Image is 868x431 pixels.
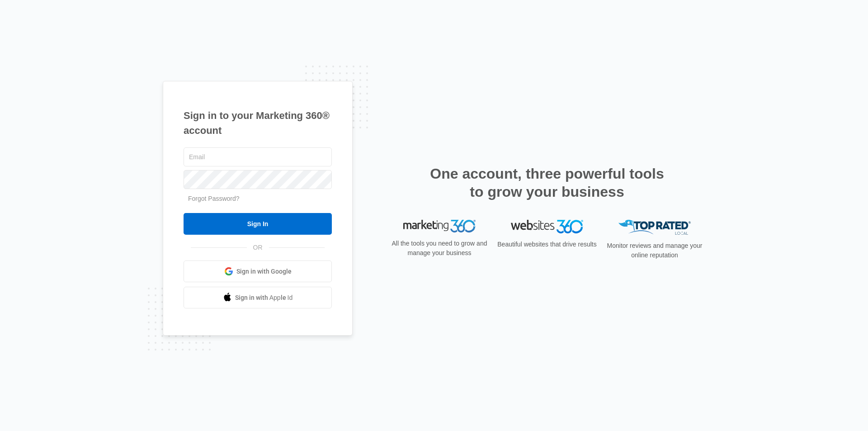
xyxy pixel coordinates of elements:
[604,241,705,260] p: Monitor reviews and manage your online reputation
[403,220,476,232] img: Marketing 360
[184,108,332,138] h1: Sign in to your Marketing 360® account
[496,240,598,249] p: Beautiful websites that drive results
[427,165,667,201] h2: One account, three powerful tools to grow your business
[247,243,269,252] span: OR
[618,220,691,235] img: Top Rated Local
[188,195,240,202] a: Forgot Password?
[184,213,332,235] input: Sign In
[389,239,490,258] p: All the tools you need to grow and manage your business
[184,147,332,166] input: Email
[236,267,292,276] span: Sign in with Google
[235,293,293,303] span: Sign in with Apple Id
[184,260,332,282] a: Sign in with Google
[184,287,332,308] a: Sign in with Apple Id
[511,220,583,233] img: Websites 360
